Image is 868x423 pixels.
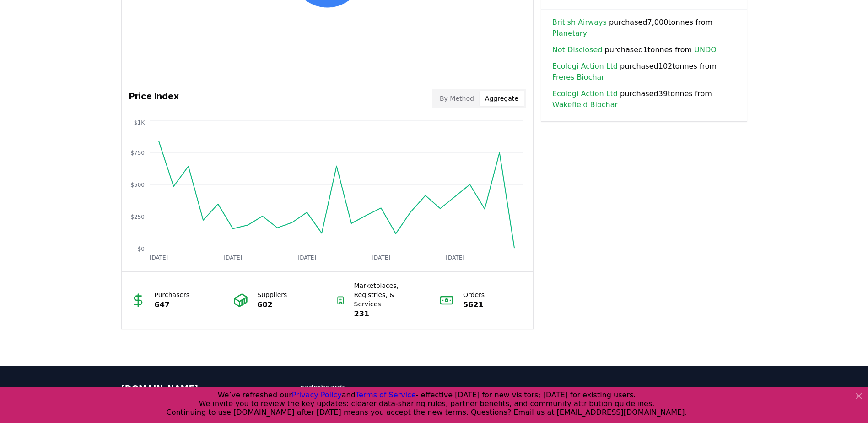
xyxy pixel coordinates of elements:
tspan: [DATE] [149,255,168,261]
a: Wakefield Biochar [552,99,618,110]
a: Not Disclosed [552,44,603,55]
p: Orders [463,290,485,299]
a: UNDO [694,44,717,55]
span: purchased 1 tonnes from [552,44,717,55]
p: 5621 [463,299,485,310]
tspan: [DATE] [446,255,464,261]
p: Purchasers [155,290,190,299]
button: Aggregate [480,91,524,106]
tspan: $500 [130,182,145,188]
tspan: $1K [134,119,145,126]
a: Freres Biochar [552,72,604,83]
span: purchased 39 tonnes from [552,88,736,110]
p: 231 [354,309,421,320]
tspan: [DATE] [223,255,242,261]
tspan: $250 [130,214,145,220]
p: 647 [155,299,190,310]
a: Leaderboards [296,382,434,393]
a: British Airways [552,17,607,28]
p: Suppliers [257,290,287,299]
p: Marketplaces, Registries, & Services [354,281,421,309]
tspan: [DATE] [297,255,316,261]
a: Ecologi Action Ltd [552,88,618,99]
a: Ecologi Action Ltd [552,61,618,72]
p: 602 [257,299,287,310]
tspan: $750 [130,150,145,156]
tspan: $0 [137,246,144,252]
span: purchased 102 tonnes from [552,61,736,83]
p: [DOMAIN_NAME] [121,382,259,395]
span: purchased 7,000 tonnes from [552,17,736,39]
h3: Price Index [129,89,179,108]
tspan: [DATE] [372,255,390,261]
button: By Method [434,91,480,106]
a: Planetary [552,28,587,39]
